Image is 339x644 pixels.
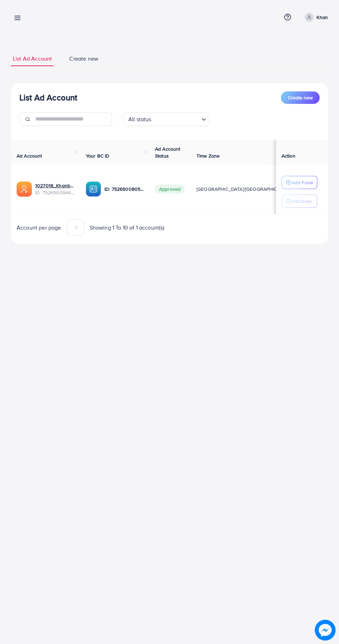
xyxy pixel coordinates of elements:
[104,185,144,193] p: ID: 7526500805902909457
[69,55,98,63] span: Create new
[155,145,181,159] span: Ad Account Status
[282,176,317,189] button: Add Fund
[292,197,312,205] p: Withdraw
[282,152,295,159] span: Action
[13,55,52,63] span: List Ad Account
[123,112,210,126] div: Search for option
[35,182,75,196] div: <span class='underline'>1027018_Khanbhia_1752400071646</span></br>7526500944935256080
[86,152,110,159] span: Your BC ID
[17,181,32,197] img: ic-ads-acc.e4c84228.svg
[127,114,153,124] span: All status
[17,152,42,159] span: Ad Account
[35,182,75,189] a: 1027018_Khanbhia_1752400071646
[281,91,320,104] button: Create new
[154,113,199,124] input: Search for option
[302,13,328,22] a: Khan
[288,94,313,101] span: Create new
[315,620,336,641] img: image
[282,195,317,208] button: Withdraw
[155,185,185,194] span: Approved
[19,92,77,102] h3: List Ad Account
[90,224,165,232] span: Showing 1 To 10 of 1 account(s)
[292,178,313,187] p: Add Fund
[317,13,328,21] p: Khan
[35,189,75,196] span: ID: 7526500944935256080
[196,152,220,159] span: Time Zone
[196,186,293,193] span: [GEOGRAPHIC_DATA]/[GEOGRAPHIC_DATA]
[86,181,101,197] img: ic-ba-acc.ded83a64.svg
[17,224,61,232] span: Account per page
